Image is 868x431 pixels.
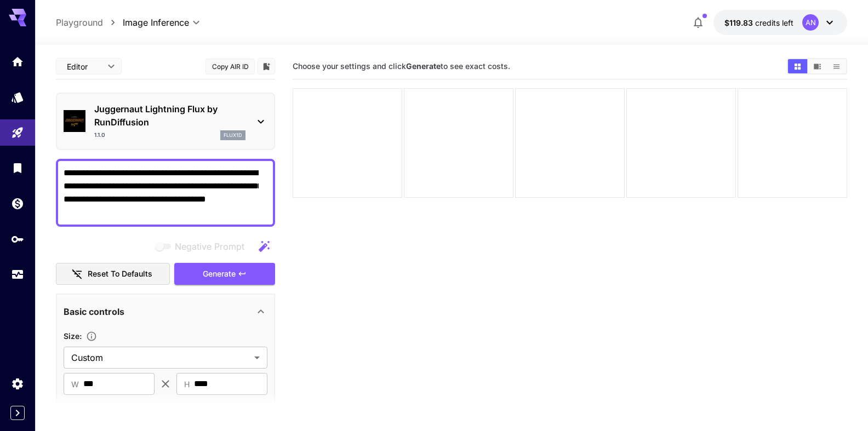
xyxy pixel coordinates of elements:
span: H [184,378,190,390]
div: Basic controls [64,298,267,325]
p: Juggernaut Lightning Flux by RunDiffusion [94,102,245,129]
span: Size : [64,331,82,341]
span: Custom [71,351,250,364]
button: $119.8317AN [713,10,847,35]
span: Image Inference [123,16,189,29]
p: flux1d [224,131,242,139]
div: Juggernaut Lightning Flux by RunDiffusion1.1.0flux1d [64,98,267,145]
span: Editor [67,61,101,72]
button: Show media in video view [808,59,827,73]
span: Generate [203,267,236,281]
div: $119.8317 [724,17,793,28]
div: Library [11,161,24,175]
b: Generate [406,61,441,71]
div: Wallet [11,197,24,210]
button: Add to library [261,60,271,73]
span: Negative prompts are not compatible with the selected model. [153,239,253,253]
button: Copy AIR ID [205,59,255,74]
button: Show media in list view [827,59,846,73]
button: Reset to defaults [56,263,170,285]
span: Choose your settings and click to see exact costs. [293,61,510,71]
div: Home [11,55,24,68]
span: Negative Prompt [175,240,244,253]
div: Playground [11,126,24,140]
div: Models [11,90,24,104]
span: $119.83 [724,18,755,27]
p: 1.1.0 [94,131,105,139]
button: Adjust the dimensions of the generated image by specifying its width and height in pixels, or sel... [82,331,101,342]
div: Show media in grid viewShow media in video viewShow media in list view [787,58,847,74]
div: Usage [11,268,24,281]
span: W [71,378,79,390]
nav: breadcrumb [56,16,123,29]
a: Playground [56,16,103,29]
div: API Keys [11,232,24,246]
p: Basic controls [64,305,124,318]
button: Show media in grid view [788,59,807,73]
button: Generate [174,263,275,285]
span: credits left [755,18,793,27]
button: Expand sidebar [10,406,25,420]
div: AN [802,14,819,31]
div: Settings [11,377,24,390]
